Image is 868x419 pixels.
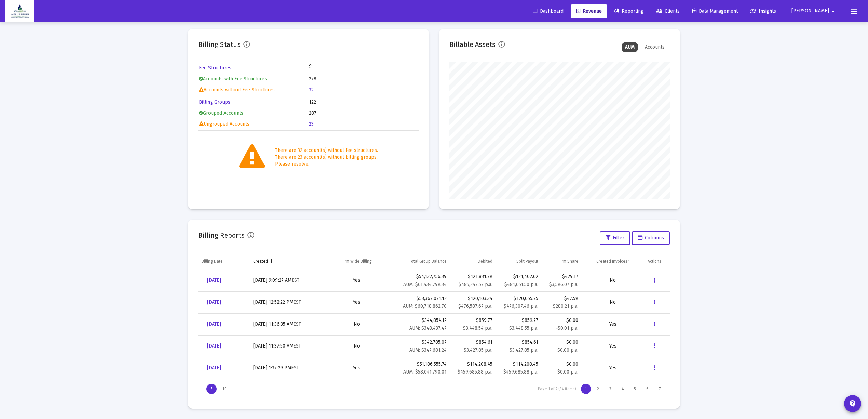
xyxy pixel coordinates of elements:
a: Insights [745,4,782,18]
a: Clients [651,4,685,18]
td: Column Created Invoices? [582,253,645,270]
div: [DATE] 11:37:50 AM [253,343,323,350]
small: AUM: $60,718,862.70 [403,303,447,309]
div: [DATE] 11:36:35 AM [253,321,323,328]
div: $120,055.75 [499,295,538,310]
div: There are 23 account(s) without billing groups. [275,154,378,161]
td: Ungrouped Accounts [199,119,308,129]
small: $3,448.54 p.a. [463,325,492,331]
div: $47.59 [545,295,578,302]
div: Data grid [198,253,670,398]
small: $3,596.07 p.a. [549,281,578,287]
div: Actions [648,259,661,264]
a: Revenue [571,4,607,18]
div: Page 3 [605,384,615,394]
a: [DATE] [202,274,227,287]
div: Created [253,259,268,264]
a: Reporting [609,4,649,18]
div: Page 6 [642,384,653,394]
td: 287 [309,108,418,118]
span: Revenue [576,8,602,14]
td: Column Actions [644,253,670,270]
small: $280.21 p.a. [553,303,578,309]
td: Column Billing Date [198,253,250,270]
a: [DATE] [202,317,227,331]
a: [DATE] [202,296,227,309]
span: Filter [606,235,624,241]
div: Total Group Balance [409,259,447,264]
h2: Billing Status [198,39,241,50]
div: AUM [622,42,638,52]
span: Insights [750,8,776,14]
span: [PERSON_NAME] [791,8,829,14]
small: $3,427.85 p.a. [510,347,538,353]
div: Page 4 [618,384,628,394]
small: EST [291,277,299,283]
mat-icon: contact_support [849,400,857,408]
div: $429.17 [545,273,578,280]
div: Yes [329,365,384,371]
small: $0.00 p.a. [557,347,578,353]
div: $114,208.45 [499,361,538,376]
div: Billing Date [202,259,223,264]
div: Yes [329,277,384,284]
div: $0.00 [545,361,578,368]
div: Page 5 [630,384,640,394]
div: $51,186,555.74 [391,361,447,376]
span: Data Management [692,8,738,14]
small: -$0.01 p.a. [556,325,578,331]
div: Page 1 [581,384,591,394]
small: $3,427.85 p.a. [464,347,492,353]
div: Firm Wide Billing [342,259,372,264]
div: $120,103.34 [453,295,492,302]
div: [DATE] 12:52:22 PM [253,299,323,306]
small: $476,587.67 p.a. [458,303,492,309]
small: AUM: $61,434,799.34 [403,281,447,287]
div: [DATE] 1:37:29 PM [253,365,323,371]
small: $476,307.46 p.a. [504,303,538,309]
td: Column Debited [450,253,496,270]
div: Yes [585,321,641,328]
small: $481,651.50 p.a. [504,281,538,287]
a: [DATE] [202,361,227,375]
div: $0.00 [545,317,578,324]
button: Columns [632,231,670,245]
div: $121,831.79 [453,273,492,280]
span: [DATE] [207,365,221,371]
div: Accounts [641,42,668,52]
span: [DATE] [207,321,221,327]
a: [DATE] [202,339,227,353]
small: EST [291,365,299,371]
button: [PERSON_NAME] [783,4,845,18]
div: $854.61 [499,339,538,354]
span: Reporting [614,8,643,14]
small: AUM: $348,437.47 [409,325,447,331]
div: Debited [478,259,492,264]
td: Column Split Payout [496,253,542,270]
span: Clients [656,8,680,14]
div: Yes [585,365,641,371]
div: Page Navigation [198,379,670,398]
img: Dashboard [11,4,29,18]
div: Page 2 [593,384,603,394]
div: No [585,277,641,284]
div: $344,854.12 [391,317,447,332]
td: Column Firm Wide Billing [326,253,388,270]
span: [DATE] [207,277,221,283]
td: Column Firm Share [542,253,582,270]
div: Yes [585,343,641,350]
a: Billing Groups [199,99,230,105]
div: [DATE] 9:09:27 AM [253,277,323,284]
div: $859.77 [453,317,492,324]
div: $114,208.45 [453,361,492,368]
div: $854.61 [453,339,492,346]
div: $0.00 [545,339,578,346]
div: Created Invoices? [596,259,629,264]
div: No [329,343,384,350]
div: $342,785.07 [391,339,447,354]
small: $459,685.88 p.a. [503,369,538,375]
small: $0.00 p.a. [557,369,578,375]
small: EST [293,299,301,305]
div: Yes [329,299,384,306]
td: Accounts without Fee Structures [199,85,308,95]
